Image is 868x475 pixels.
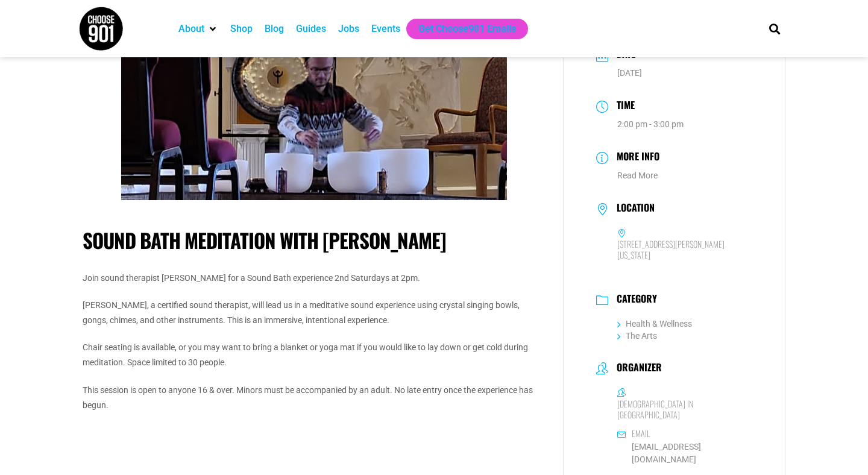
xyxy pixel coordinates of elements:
h6: [STREET_ADDRESS][PERSON_NAME][US_STATE] [617,239,752,260]
abbr: 2:00 pm - 3:00 pm [617,119,684,129]
p: This session is open to anyone 16 & over. Minors must be accompanied by an adult. No late entry o... [83,383,545,413]
h3: More Info [611,149,659,166]
a: Shop [230,22,253,36]
a: Guides [296,22,326,36]
div: Search [765,19,785,39]
a: Get Choose901 Emails [418,22,516,36]
div: About [172,19,224,39]
h6: [DEMOGRAPHIC_DATA] in [GEOGRAPHIC_DATA] [617,398,752,420]
h3: Time [611,98,635,115]
h3: Category [611,293,657,307]
p: Join sound therapist [PERSON_NAME] for a Sound Bath experience 2nd Saturdays at 2pm. [83,271,545,286]
nav: Main nav [172,19,749,39]
h3: Location [611,202,655,216]
a: The Arts [617,331,657,341]
h1: Sound Bath Meditation with [PERSON_NAME] [83,228,545,253]
a: About [178,22,204,36]
a: Health & Wellness [617,319,692,329]
h6: Email [632,428,650,439]
span: [DATE] [617,68,642,78]
a: Events [371,22,400,36]
p: Chair seating is available, or you may want to bring a blanket or yoga mat if you would like to l... [83,340,545,370]
h3: Organizer [611,362,662,376]
p: [PERSON_NAME], a certified sound therapist, will lead us in a meditative sound experience using c... [83,298,545,328]
a: [EMAIL_ADDRESS][DOMAIN_NAME] [617,441,752,466]
a: Jobs [338,22,359,36]
a: Blog [265,22,284,36]
a: Read More [617,171,658,180]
